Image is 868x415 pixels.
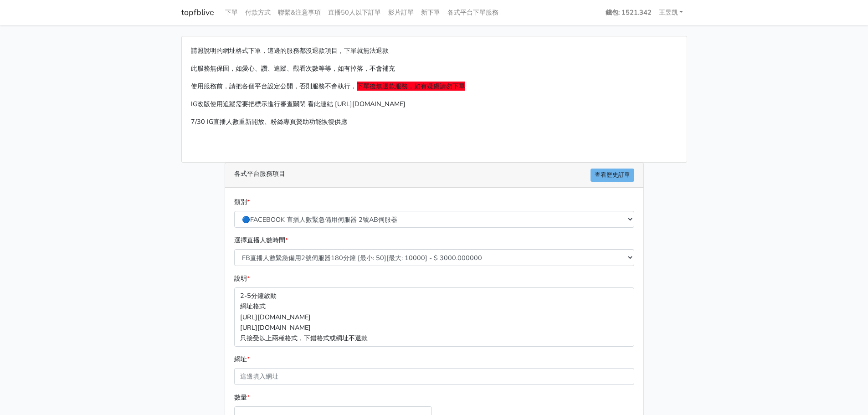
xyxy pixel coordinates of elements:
[234,273,250,284] label: 說明
[234,287,634,346] p: 2-5分鐘啟動 網址格式 [URL][DOMAIN_NAME] [URL][DOMAIN_NAME] 只接受以上兩種格式，下錯格式或網址不退款
[234,197,250,207] label: 類別
[241,4,274,21] a: 付款方式
[191,63,678,74] p: 此服務無保固，如愛心、讚、追蹤、觀看次數等等，如有掉落，不會補充
[385,4,417,21] a: 影片訂單
[234,368,634,385] input: 這邊填入網址
[221,4,241,21] a: 下單
[234,354,250,364] label: 網址
[417,4,444,21] a: 新下單
[225,163,643,188] div: 各式平台服務項目
[181,4,214,21] a: topfblive
[234,235,288,246] label: 選擇直播人數時間
[191,117,678,127] p: 7/30 IG直播人數重新開放、粉絲專頁贊助功能恢復供應
[655,4,687,21] a: 王昱凱
[591,169,634,182] a: 查看歷史訂單
[234,392,250,403] label: 數量
[274,4,324,21] a: 聯繫&注意事項
[357,82,465,91] span: 下單後無退款服務，如有疑慮請勿下單
[191,99,678,109] p: IG改版使用追蹤需要把標示進行審查關閉 看此連結 [URL][DOMAIN_NAME]
[191,46,678,56] p: 請照說明的網址格式下單，這邊的服務都沒退款項目，下單就無法退款
[191,81,678,92] p: 使用服務前，請把各個平台設定公開，否則服務不會執行，
[606,8,652,17] strong: 錢包: 1521.342
[324,4,385,21] a: 直播50人以下訂單
[444,4,502,21] a: 各式平台下單服務
[602,4,655,21] a: 錢包: 1521.342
